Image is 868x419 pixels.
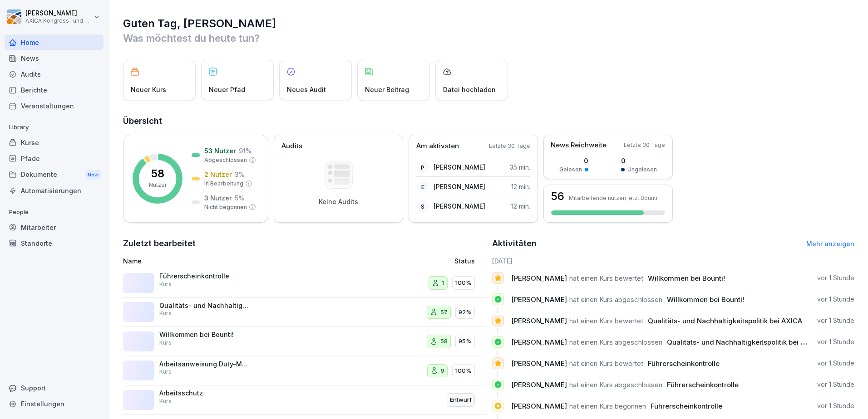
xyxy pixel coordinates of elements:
p: Am aktivsten [416,141,459,151]
p: 12 min. [511,182,530,191]
a: Standorte [5,235,104,251]
p: Arbeitsanweisung Duty-Manager [159,360,250,368]
p: Neues Audit [287,85,326,94]
p: Letzte 30 Tage [489,142,530,150]
p: Name [123,256,350,266]
span: hat einen Kurs bewertet [569,274,643,283]
p: 100% [455,366,472,375]
p: vor 1 Stunde [817,316,854,325]
a: Kurse [5,135,104,151]
a: DokumenteNew [5,166,104,183]
p: 2 Nutzer [204,170,232,179]
a: Pfade [5,151,104,166]
p: vor 1 Stunde [817,337,854,346]
p: Nicht begonnen [204,203,247,211]
span: [PERSON_NAME] [511,317,567,325]
a: Arbeitsanweisung Duty-ManagerKurs9100% [123,356,486,386]
p: In Bearbeitung [204,180,243,188]
span: Führerscheinkontrolle [648,359,720,368]
p: 57 [440,308,448,317]
a: Veranstaltungen [5,98,104,114]
p: vor 1 Stunde [817,295,854,304]
p: AXICA Kongress- und Tagungszentrum Pariser Platz 3 GmbH [25,18,92,24]
p: [PERSON_NAME] [434,162,485,172]
p: 3 Nutzer [204,193,232,203]
p: Was möchtest du heute tun? [123,31,854,45]
p: Nutzer [149,181,167,189]
span: hat einen Kurs begonnen [569,402,646,410]
p: Datei hochladen [443,85,496,94]
a: Home [5,34,104,50]
p: Willkommen bei Bounti! [159,331,250,339]
p: Library [5,120,104,135]
p: Qualitäts- und Nachhaltigkeitspolitik bei AXICA [159,302,250,310]
a: News [5,50,104,66]
span: Qualitäts- und Nachhaltigkeitspolitik bei AXICA [667,338,821,346]
p: 9 [441,366,444,375]
div: Dokumente [5,166,104,183]
p: 5 % [235,193,244,203]
p: 58 [151,168,164,179]
div: New [85,170,101,180]
span: [PERSON_NAME] [511,274,567,283]
a: Mitarbeiter [5,219,104,235]
p: Kurs [159,339,172,347]
p: vor 1 Stunde [817,401,854,410]
p: Kurs [159,368,172,376]
p: Ungelesen [627,166,657,174]
a: FührerscheinkontrolleKurs1100% [123,268,486,298]
span: hat einen Kurs abgeschlossen [569,380,662,389]
h3: 56 [551,191,564,202]
div: S [416,200,429,213]
p: Letzte 30 Tage [624,141,665,149]
p: 100% [455,278,472,287]
p: 3 % [235,170,245,179]
p: Kurs [159,309,172,317]
span: Willkommen bei Bounti! [648,274,725,283]
p: Abgeschlossen [204,156,247,164]
span: hat einen Kurs abgeschlossen [569,338,662,346]
span: hat einen Kurs bewertet [569,359,643,368]
p: Entwurf [450,395,472,404]
p: Kurs [159,280,172,288]
p: vor 1 Stunde [817,380,854,389]
span: hat einen Kurs bewertet [569,317,643,325]
p: Führerscheinkontrolle [159,272,250,280]
p: 91 % [239,146,252,156]
p: Status [454,256,475,266]
a: Berichte [5,82,104,98]
a: Qualitäts- und Nachhaltigkeitspolitik bei AXICAKurs5792% [123,298,486,327]
p: Kurs [159,397,172,405]
div: P [416,161,429,174]
p: People [5,205,104,219]
h1: Guten Tag, [PERSON_NAME] [123,16,854,31]
div: Support [5,380,104,396]
p: 35 min. [510,162,530,172]
p: 0 [621,156,657,166]
p: News Reichweite [551,140,607,151]
p: vor 1 Stunde [817,359,854,368]
p: Neuer Kurs [131,85,166,94]
h2: Übersicht [123,115,854,127]
p: [PERSON_NAME] [434,201,485,211]
div: E [416,180,429,193]
h6: [DATE] [492,256,855,266]
div: Audits [5,66,104,82]
p: 92% [459,308,472,317]
p: 12 min. [511,201,530,211]
a: Einstellungen [5,396,104,412]
p: [PERSON_NAME] [25,10,92,17]
p: vor 1 Stunde [817,273,854,283]
h2: Aktivitäten [492,237,537,250]
div: Automatisierungen [5,183,104,199]
span: Qualitäts- und Nachhaltigkeitspolitik bei AXICA [648,317,802,325]
a: Willkommen bei Bounti!Kurs5895% [123,327,486,356]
